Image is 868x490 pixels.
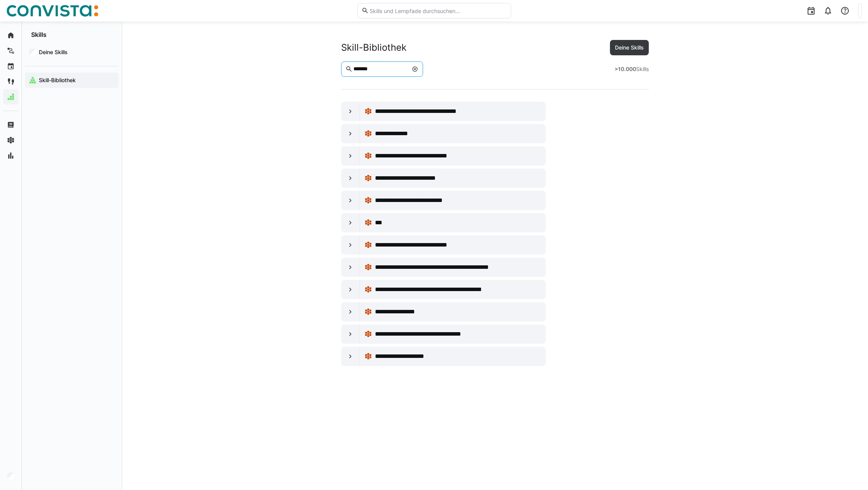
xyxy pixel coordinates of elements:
strong: >10.000 [615,66,636,72]
button: Deine Skills [610,40,649,55]
input: Skills und Lernpfade durchsuchen… [369,7,506,14]
div: Skills [615,65,649,73]
div: Skill-Bibliothek [341,42,407,53]
span: Deine Skills [614,44,645,51]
